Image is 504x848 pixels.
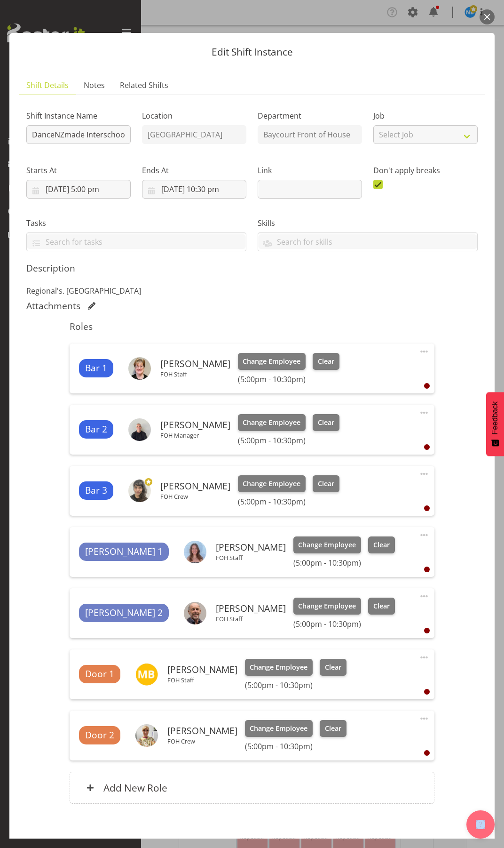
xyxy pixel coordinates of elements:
span: [PERSON_NAME] 2 [85,606,163,620]
img: beana-badenhorst10cac8aa1b311197df131a7c09a1d763.png [135,724,158,747]
label: Starts At [26,165,131,176]
span: Clear [318,417,334,428]
img: alec-werecf62608b5cf1bac0a7f4215149ea9c92.png [184,602,206,624]
h6: [PERSON_NAME] [167,726,237,736]
div: User is clocked out [424,383,430,389]
label: Link [258,165,362,176]
h6: Add New Role [103,782,167,794]
span: Change Employee [243,356,300,367]
span: Clear [318,356,334,367]
input: Search for tasks [27,234,246,249]
button: Change Employee [245,720,313,737]
button: Clear [320,720,346,737]
p: FOH Staff [216,615,286,623]
button: Clear [313,353,339,370]
h6: (5:00pm - 10:30pm) [238,436,339,445]
h6: [PERSON_NAME] [160,481,230,491]
h6: (5:00pm - 10:30pm) [238,375,339,384]
div: User is clocked out [424,628,430,633]
span: Clear [318,479,334,489]
input: Click to select... [142,180,246,199]
button: Clear [313,414,339,431]
span: Change Employee [243,417,300,428]
label: Skills [258,217,478,229]
button: Change Employee [293,598,362,615]
p: FOH Staff [167,676,237,684]
span: Clear [325,723,341,734]
span: Change Employee [250,662,307,672]
div: User is clocked out [424,567,430,572]
button: Change Employee [238,353,306,370]
span: Clear [325,662,341,672]
label: Ends At [142,165,246,176]
input: Search for skills [258,234,477,249]
div: User is clocked out [424,689,430,695]
span: [PERSON_NAME] 1 [85,545,163,559]
h5: Attachments [26,300,80,312]
label: Job [373,110,478,121]
span: Bar 3 [85,484,107,497]
input: Shift Instance Name [26,125,131,144]
button: Change Employee [238,414,306,431]
img: dominique-voglerb999deed7b2aa43f4fc17e5c3eb05113.png [128,480,151,502]
span: Change Employee [298,540,356,550]
h5: Description [26,263,478,274]
h6: (5:00pm - 10:30pm) [293,558,395,568]
img: help-xxl-2.png [476,820,485,829]
label: Tasks [26,217,246,229]
span: Bar 1 [85,361,107,375]
span: Door 2 [85,728,114,742]
img: sumner-raos392e284751624405832f3cd805d96d8a.png [184,541,206,563]
h6: [PERSON_NAME] [160,359,230,369]
button: Change Employee [245,659,313,676]
label: Location [142,110,246,121]
span: Clear [373,601,390,611]
h6: (5:00pm - 10:30pm) [245,680,346,690]
p: Regional's. [GEOGRAPHIC_DATA] [26,285,478,296]
p: FOH Staff [160,370,230,378]
h6: (5:00pm - 10:30pm) [245,742,346,751]
label: Don't apply breaks [373,165,478,176]
span: Change Employee [298,601,356,611]
button: Change Employee [293,536,362,553]
span: Related Shifts [120,80,168,91]
div: User is clocked out [424,750,430,756]
p: FOH Crew [160,493,230,500]
span: Clear [373,540,390,550]
h5: Roles [70,321,434,332]
button: Clear [320,659,346,676]
button: Clear [368,598,395,615]
label: Shift Instance Name [26,110,131,121]
input: Click to select... [26,180,131,199]
span: Change Employee [250,723,307,734]
p: FOH Crew [167,737,237,745]
h6: [PERSON_NAME] [216,542,286,552]
span: Change Employee [243,479,300,489]
h6: [PERSON_NAME] [167,664,237,675]
label: Department [258,110,362,121]
h6: [PERSON_NAME] [216,603,286,614]
span: Shift Details [26,80,69,91]
span: Door 1 [85,667,114,681]
img: chris-darlington75c5593f9748220f2af2b84d1bade544.png [128,357,151,380]
h6: (5:00pm - 10:30pm) [293,619,395,629]
img: michelle-bradbury9520.jpg [135,663,158,686]
span: Bar 2 [85,423,107,436]
p: FOH Staff [216,554,286,561]
span: Feedback [491,401,499,434]
img: aaron-smarte17f1d9530554f4cf5705981c6d53785.png [128,418,151,441]
h6: (5:00pm - 10:30pm) [238,497,339,506]
button: Feedback - Show survey [486,392,504,456]
h6: [PERSON_NAME] [160,420,230,430]
button: Clear [368,536,395,553]
div: User is clocked out [424,505,430,511]
span: Notes [84,80,105,91]
button: Change Employee [238,475,306,492]
button: Clear [313,475,339,492]
p: Edit Shift Instance [19,47,485,57]
p: FOH Manager [160,432,230,439]
div: User is clocked out [424,444,430,450]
